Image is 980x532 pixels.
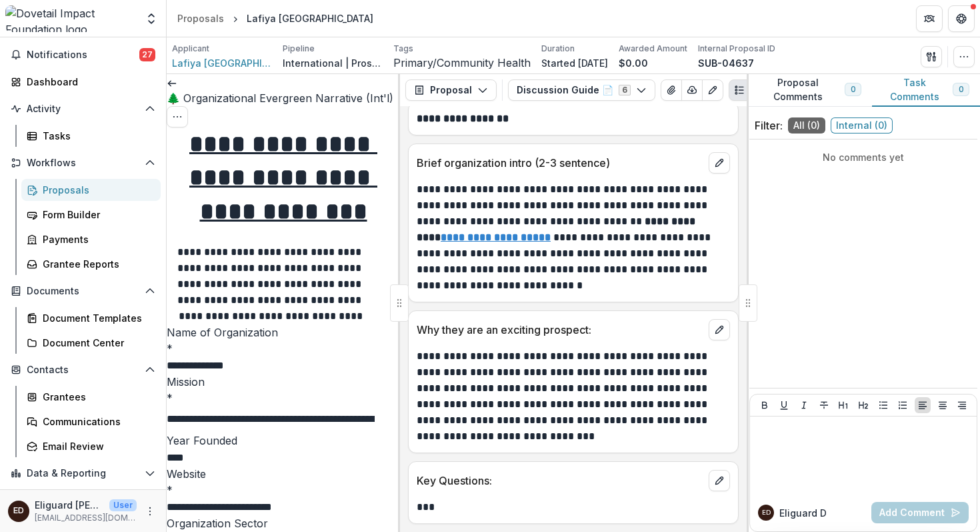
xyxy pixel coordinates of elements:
button: Bullet List [875,397,891,413]
button: Heading 1 [835,397,851,413]
span: 0 [851,85,855,94]
div: Tasks [43,129,150,143]
button: Open Documents [5,280,161,302]
div: Grantee Reports [43,257,150,271]
button: Open Data & Reporting [5,463,161,484]
button: Task Comments [872,74,980,107]
span: Data & Reporting [27,468,139,479]
p: Filter: [755,117,783,134]
button: More [142,503,158,519]
span: Notifications [27,49,139,61]
div: Proposals [43,183,150,197]
p: SUB-04637 [698,56,754,70]
p: Duration [541,43,575,55]
span: Internal ( 0 ) [831,117,893,134]
div: Eliguard Dawson [13,507,24,515]
p: Started [DATE] [541,56,608,70]
p: Eliguard D [779,506,827,520]
button: View Attached Files [661,79,682,101]
button: Ordered List [895,397,911,413]
div: Proposals [177,11,224,25]
a: Payments [21,228,161,250]
button: Align Right [954,397,970,413]
button: Options [167,106,188,127]
p: Website [167,466,206,482]
a: Proposals [172,9,229,28]
a: Grantees [21,386,161,408]
p: No comments yet [755,150,972,164]
button: Open Activity [5,98,161,119]
button: Plaintext view [729,79,750,101]
p: Year Founded [167,433,237,449]
a: Document Templates [21,307,161,329]
p: $0.00 [619,56,648,70]
p: Why they are an exciting prospect: [417,322,703,338]
button: Bold [757,397,773,413]
img: Dovetail Impact Foundation logo [5,5,137,32]
p: Eliguard [PERSON_NAME] [35,498,104,512]
div: Lafiya [GEOGRAPHIC_DATA] [247,11,373,25]
button: Underline [776,397,792,413]
p: Pipeline [283,43,315,55]
p: [EMAIL_ADDRESS][DOMAIN_NAME] [35,512,137,524]
h3: 🌲 Organizational Evergreen Narrative (Int'l) [167,90,400,106]
a: Lafiya [GEOGRAPHIC_DATA] [172,56,272,70]
button: Italicize [796,397,812,413]
p: Tags [393,43,413,55]
button: Open entity switcher [142,5,161,32]
div: Email Review [43,439,150,453]
button: Proposal [405,79,497,101]
button: Partners [916,5,943,32]
button: edit [709,319,730,340]
p: Internal Proposal ID [698,43,775,55]
button: Add Comment [871,502,969,523]
p: Organization Sector [167,515,268,531]
a: Document Center [21,332,161,354]
button: Notifications27 [5,44,161,65]
button: Align Center [935,397,951,413]
a: Dashboard [5,71,161,93]
a: Grantee Reports [21,253,161,275]
p: Awarded Amount [619,43,687,55]
span: 0 [959,85,963,94]
p: Brief organization intro (2-3 sentence) [417,155,703,171]
button: Get Help [948,5,975,32]
p: User [109,499,137,511]
span: All ( 0 ) [788,117,825,134]
nav: breadcrumb [172,9,379,28]
span: 27 [139,48,155,61]
div: Form Builder [43,208,150,222]
div: Document Center [43,336,150,350]
button: Discussion Guide 📄6 [508,79,655,101]
div: Eliguard Dawson [762,509,771,516]
button: edit [709,470,730,491]
button: Proposal Comments [747,74,872,107]
a: Communications [21,411,161,433]
p: International | Prospects Pipeline [283,56,383,70]
span: Contacts [27,364,139,376]
div: Payments [43,232,150,246]
a: Form Builder [21,204,161,226]
span: Workflows [27,158,139,169]
span: Activity [27,103,139,115]
button: Align Left [915,397,931,413]
div: Communications [43,415,150,429]
div: Document Templates [43,311,150,325]
p: Mission [167,374,205,390]
span: Primary/Community Health [393,57,531,69]
button: Heading 2 [855,397,871,413]
div: Dashboard [27,75,150,89]
button: Open Contacts [5,359,161,380]
p: Applicant [172,43,209,55]
a: Tasks [21,125,161,147]
a: Email Review [21,435,161,457]
span: Documents [27,286,139,297]
button: Open Workflows [5,152,161,174]
button: edit [709,152,730,174]
p: Key Questions: [417,473,703,489]
a: Proposals [21,179,161,201]
button: Strike [816,397,832,413]
p: Name of Organization [167,324,278,340]
button: Edit as form [702,79,723,101]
